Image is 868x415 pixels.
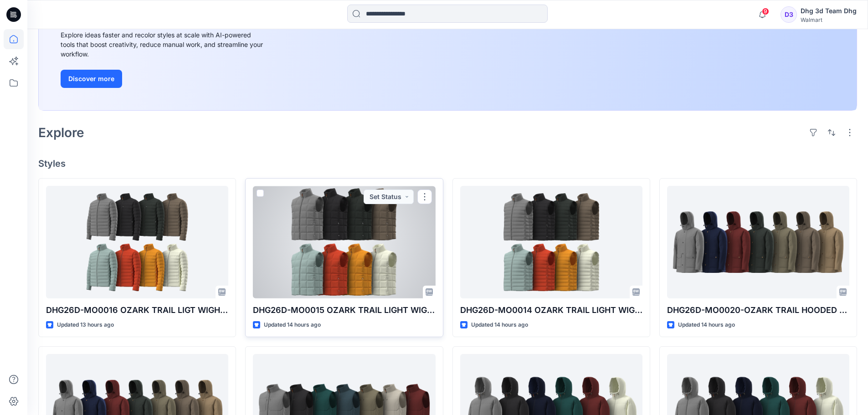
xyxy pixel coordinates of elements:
h4: Styles [38,158,857,169]
a: Discover more [61,70,266,88]
p: DHG26D-MO0014 OZARK TRAIL LIGHT WIGHT PUFFER VEST OPT 1 [460,304,642,317]
span: 9 [762,8,769,15]
a: DHG26D-MO0014 OZARK TRAIL LIGHT WIGHT PUFFER VEST OPT 1 [460,186,642,298]
a: DHG26D-MO0020-OZARK TRAIL HOODED PUFFER JACKET OPT 3 [667,186,849,298]
div: Explore ideas faster and recolor styles at scale with AI-powered tools that boost creativity, red... [61,30,266,59]
p: Updated 14 hours ago [471,320,528,330]
p: Updated 14 hours ago [678,320,735,330]
a: DHG26D-MO0015 OZARK TRAIL LIGHT WIGHT PUFFER VEST OPT 2 [253,186,435,298]
p: DHG26D-MO0015 OZARK TRAIL LIGHT WIGHT PUFFER VEST OPT 2 [253,304,435,317]
div: Dhg 3d Team Dhg [801,5,857,16]
button: Discover more [61,70,122,88]
div: D3 [781,6,797,23]
a: DHG26D-MO0016 OZARK TRAIL LIGT WIGHT PUFFER JACKET OPT 1 [46,186,228,298]
p: Updated 13 hours ago [57,320,114,330]
div: Walmart [801,16,857,23]
p: DHG26D-MO0016 OZARK TRAIL LIGT WIGHT PUFFER JACKET OPT 1 [46,304,228,317]
p: Updated 14 hours ago [264,320,321,330]
p: DHG26D-MO0020-OZARK TRAIL HOODED PUFFER JACKET OPT 3 [667,304,849,317]
h2: Explore [38,125,84,140]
